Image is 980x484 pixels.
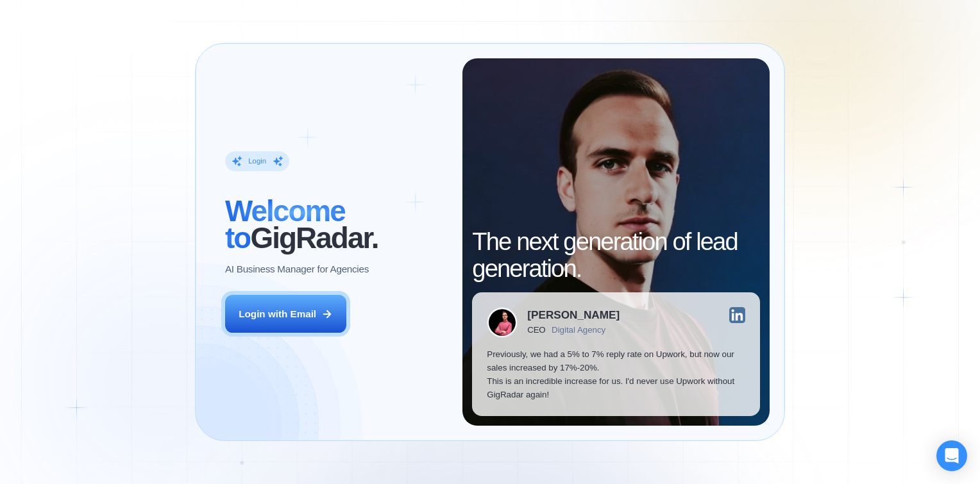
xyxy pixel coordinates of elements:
[487,347,745,401] p: Previously, we had a 5% to 7% reply rate on Upwork, but now our sales increased by 17%-20%. This ...
[472,228,759,282] h2: The next generation of lead generation.
[552,325,605,335] div: Digital Agency
[239,307,316,321] div: Login with Email
[936,440,967,471] div: Open Intercom Messenger
[527,325,545,335] div: CEO
[248,156,266,166] div: Login
[225,195,345,255] span: Welcome to
[225,198,448,252] h2: ‍ GigRadar.
[225,262,369,276] p: AI Business Manager for Agencies
[225,295,346,333] button: Login with Email
[527,310,620,321] div: [PERSON_NAME]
